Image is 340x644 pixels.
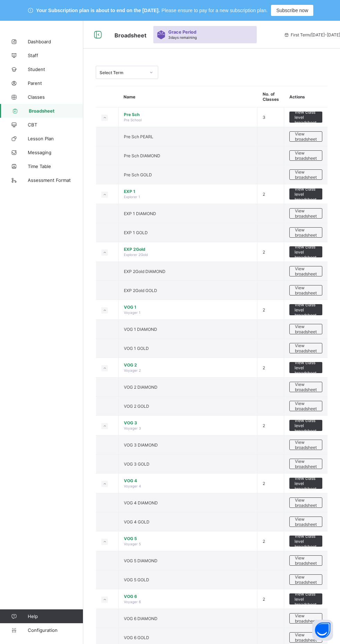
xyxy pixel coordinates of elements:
[257,86,284,107] th: No. of Classes
[263,597,265,602] span: 2
[295,244,317,260] span: View class level broadsheet
[289,555,322,561] a: View broadsheet
[162,8,268,13] span: Please ensure to pay for a new subscription plan.
[295,591,317,607] span: View class level broadsheet
[124,519,150,524] span: VOG 4 GOLD
[289,440,322,445] a: View broadsheet
[295,476,317,491] span: View class level broadsheet
[289,517,322,522] a: View broadsheet
[168,29,196,35] span: Grace Period
[289,536,322,541] a: View class level broadsheet
[289,246,322,252] a: View class level broadsheet
[289,266,322,271] a: View broadsheet
[263,365,265,370] span: 2
[295,266,317,276] span: View broadsheet
[289,304,322,309] a: View class level broadsheet
[28,150,83,155] span: Messaging
[36,8,160,13] span: Your Subscription plan is about to end on the [DATE].
[295,109,317,125] span: View class level broadsheet
[295,555,317,566] span: View broadsheet
[124,600,141,604] span: Voyager 6
[289,324,322,329] a: View broadsheet
[124,195,140,199] span: Explorer 1
[295,440,317,450] span: View broadsheet
[289,593,322,599] a: View class level broadsheet
[289,188,322,194] a: View class level broadsheet
[28,122,83,127] span: CBT
[295,131,317,142] span: View broadsheet
[28,614,83,619] span: Help
[284,86,328,107] th: Actions
[289,420,322,425] a: View class level broadsheet
[28,67,83,72] span: Student
[114,32,146,39] span: Broadsheet
[289,401,322,406] a: View broadsheet
[295,343,317,353] span: View broadsheet
[124,346,149,351] span: VOG 1 GOLD
[295,497,317,508] span: View broadsheet
[124,404,149,409] span: VOG 2 GOLD
[263,423,265,428] span: 2
[295,533,317,549] span: View class level broadsheet
[124,172,152,177] span: Pre Sch GOLD
[289,613,322,618] a: View broadsheet
[124,368,141,372] span: Voyager 2
[295,382,317,392] span: View broadsheet
[295,401,317,411] span: View broadsheet
[295,186,317,202] span: View class level broadsheet
[289,169,322,175] a: View broadsheet
[28,627,83,633] span: Configuration
[295,360,317,376] span: View class level broadsheet
[289,497,322,503] a: View broadsheet
[124,536,252,541] span: VOG 5
[263,249,265,255] span: 2
[28,94,83,100] span: Classes
[28,177,83,183] span: Assessment Format
[289,227,322,232] a: View broadsheet
[28,164,83,169] span: Time Table
[295,459,317,469] span: View broadsheet
[168,35,197,39] span: 3 days remaining
[289,285,322,290] a: View broadsheet
[263,192,265,197] span: 2
[124,253,148,257] span: Explorer 2Gold
[295,227,317,238] span: View broadsheet
[124,230,148,235] span: EXP 1 GOLD
[124,577,149,582] span: VOG 5 GOLD
[263,307,265,312] span: 2
[289,459,322,464] a: View broadsheet
[124,247,252,252] span: EXP 2Gold
[124,112,252,117] span: Pre Sch
[263,481,265,486] span: 2
[289,632,322,637] a: View broadsheet
[124,500,158,505] span: VOG 4 DIAMOND
[124,542,141,546] span: Voyager 5
[124,211,156,216] span: EXP 1 DIAMOND
[289,131,322,136] a: View broadsheet
[295,169,317,180] span: View broadsheet
[124,310,141,315] span: Voyager 1
[28,53,83,58] span: Staff
[124,484,141,488] span: Voyager 4
[295,574,317,585] span: View broadsheet
[124,189,252,194] span: EXP 1
[289,150,322,156] a: View broadsheet
[28,136,83,141] span: Lesson Plan
[295,418,317,433] span: View class level broadsheet
[124,420,252,425] span: VOG 3
[289,574,322,580] a: View broadsheet
[124,635,149,640] span: VOG 6 GOLD
[124,558,158,563] span: VOG 5 DIAMOND
[28,39,83,44] span: Dashboard
[295,285,317,295] span: View broadsheet
[295,517,317,527] span: View broadsheet
[28,80,83,86] span: Parent
[263,539,265,544] span: 2
[124,442,158,448] span: VOG 3 DIAMOND
[312,620,333,641] button: Open asap
[124,616,158,621] span: VOG 6 DIAMOND
[289,362,322,367] a: View class level broadsheet
[295,302,317,318] span: View class level broadsheet
[124,153,160,158] span: Pre Sch DIAMOND
[124,288,157,293] span: EXP 2Gold GOLD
